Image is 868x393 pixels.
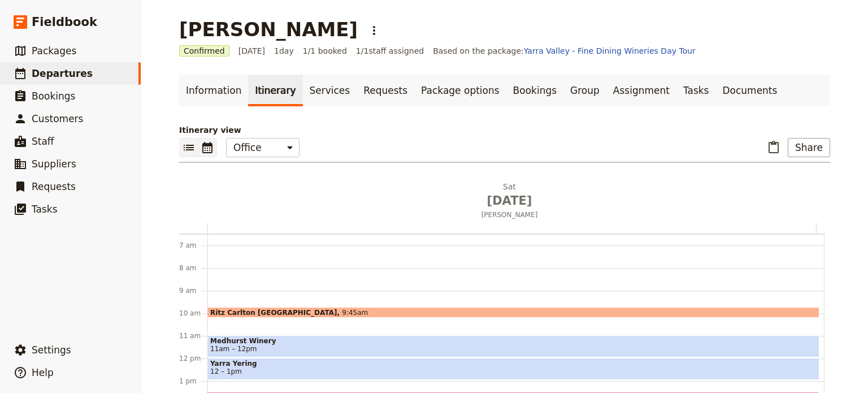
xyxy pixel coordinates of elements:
span: 11am – 12pm [210,345,257,353]
div: Ritz Carlton [GEOGRAPHIC_DATA]9:45am [207,307,819,318]
button: Sat [DATE][PERSON_NAME] [207,181,816,223]
span: 1/1 booked [303,45,347,57]
span: Help [32,367,54,378]
a: Group [563,75,606,106]
span: Bookings [32,90,75,102]
a: Yarra Valley - Fine Dining Wineries Day Tour [524,46,696,55]
a: Package options [414,75,506,106]
a: Itinerary [248,75,302,106]
span: Yarra Yering [210,360,817,368]
span: 1 day [274,45,294,57]
div: 10 am [179,309,207,318]
span: 1 / 1 staff assigned [356,45,424,57]
div: 9 am [179,286,207,295]
span: Requests [32,181,76,192]
a: Tasks [676,75,716,106]
span: 9:45am [342,309,368,316]
h2: Sat [212,181,807,209]
button: Actions [364,21,384,40]
button: Calendar view [198,138,217,157]
span: Based on the package: [433,45,696,57]
span: Ritz Carlton [GEOGRAPHIC_DATA] [210,309,342,316]
div: 12 pm [179,354,207,363]
button: Paste itinerary item [764,138,783,157]
span: Tasks [32,204,58,215]
span: Medhurst Winery [210,337,817,345]
div: Medhurst Winery11am – 12pm [207,335,819,357]
a: Assignment [606,75,676,106]
div: Yarra Yering12 – 1pm [207,358,819,380]
a: Requests [357,75,414,106]
button: Share [788,138,830,157]
span: Suppliers [32,158,76,170]
a: Documents [715,75,784,106]
p: Itinerary view [179,124,830,136]
span: Packages [32,45,76,57]
a: Services [303,75,357,106]
span: [DATE] [238,45,265,57]
span: Customers [32,113,83,124]
a: Bookings [506,75,563,106]
span: Departures [32,68,93,79]
a: Information [179,75,248,106]
span: Fieldbook [32,14,97,31]
div: 8 am [179,264,207,273]
span: Staff [32,136,54,147]
span: [DATE] [212,192,807,209]
div: 11 am [179,331,207,340]
h1: [PERSON_NAME] [179,18,358,41]
span: Confirmed [179,45,229,57]
button: List view [179,138,198,157]
div: 1 pm [179,377,207,386]
div: 7 am [179,241,207,250]
span: 12 – 1pm [210,368,242,375]
span: [PERSON_NAME] [207,210,811,219]
span: Settings [32,344,71,356]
